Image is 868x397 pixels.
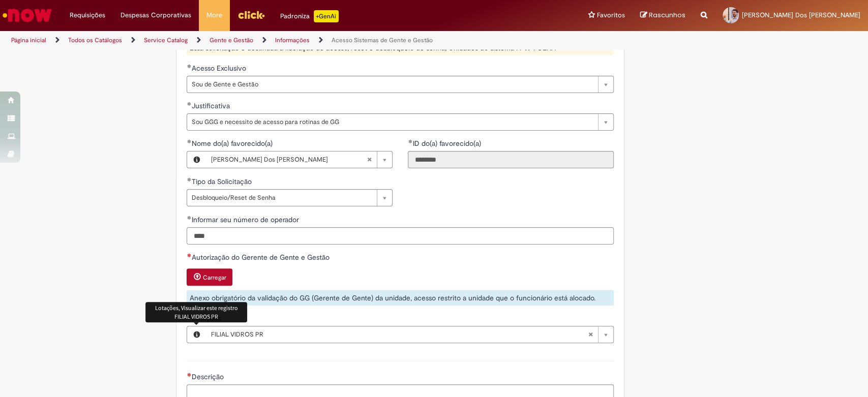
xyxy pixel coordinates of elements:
span: Informar seu número de operador [191,215,301,224]
label: Somente leitura - ID do(a) favorecido(a) [408,138,483,148]
span: Despesas Corporativas [121,10,191,20]
span: [PERSON_NAME] Dos [PERSON_NAME] [211,151,367,168]
p: +GenAi [314,10,339,22]
span: [PERSON_NAME] Dos [PERSON_NAME] [742,11,860,19]
span: Somente leitura - ID do(a) favorecido(a) [412,139,483,148]
span: Sou de Gente e Gestão [191,76,593,93]
span: Obrigatório Preenchido [408,139,412,143]
span: FILIAL VIDROS PR [211,326,588,343]
span: Obrigatório Preenchido [187,216,191,220]
span: Obrigatório Preenchido [187,177,191,181]
span: Necessários [187,373,191,377]
a: FILIAL VIDROS PRLimpar campo Lotações [205,326,613,343]
span: Autorização do Gerente de Gente e Gestão [191,253,331,262]
span: Requisições [70,10,105,20]
span: Tipo da Solicitação [191,177,253,186]
span: Descrição [191,372,225,381]
img: ServiceNow [1,5,53,25]
ul: Trilhas de página [8,31,571,50]
button: Carregar anexo de Autorização do Gerente de Gente e Gestão Required [187,268,232,286]
abbr: Limpar campo Lotações [583,326,598,343]
span: Nome do(a) favorecido(a) [191,139,274,148]
span: Obrigatório Preenchido [187,102,191,106]
a: Todos os Catálogos [68,36,122,44]
a: Gente e Gestão [209,36,253,44]
span: More [206,10,222,20]
input: ID do(a) favorecido(a) [408,151,614,168]
a: Página inicial [11,36,46,44]
button: Nome do(a) favorecido(a), Visualizar este registro Murillo Perini Lopes Dos Santos [187,151,205,168]
a: Informações [275,36,310,44]
div: Lotações, Visualizar este registro FILIAL VIDROS PR [145,302,247,322]
span: Favoritos [597,10,625,20]
a: [PERSON_NAME] Dos [PERSON_NAME]Limpar campo Nome do(a) favorecido(a) [205,151,392,168]
div: Anexo obrigatório da validação do GG (Gerente de Gente) da unidade, acesso restrito a unidade que... [187,290,614,306]
a: Acesso Sistemas de Gente e Gestão [332,36,433,44]
span: Justificativa [191,101,231,110]
span: Obrigatório Preenchido [187,139,191,143]
span: Acesso Exclusivo [191,64,248,73]
div: Padroniza [280,10,339,22]
span: Desbloqueio/Reset de Senha [191,190,372,206]
abbr: Limpar campo Nome do(a) favorecido(a) [362,151,377,168]
span: Rascunhos [649,10,685,20]
span: Obrigatório Preenchido [187,64,191,68]
small: Carregar [202,273,226,282]
span: Necessários [187,253,191,257]
a: Service Catalog [144,36,188,44]
img: click_logo_yellow_360x200.png [237,7,265,22]
button: Lotações, Visualizar este registro FILIAL VIDROS PR [187,326,205,343]
a: Rascunhos [640,11,685,20]
span: Sou GGG e necessito de acesso para rotinas de GG [191,114,593,130]
input: Informar seu número de operador [187,227,614,245]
